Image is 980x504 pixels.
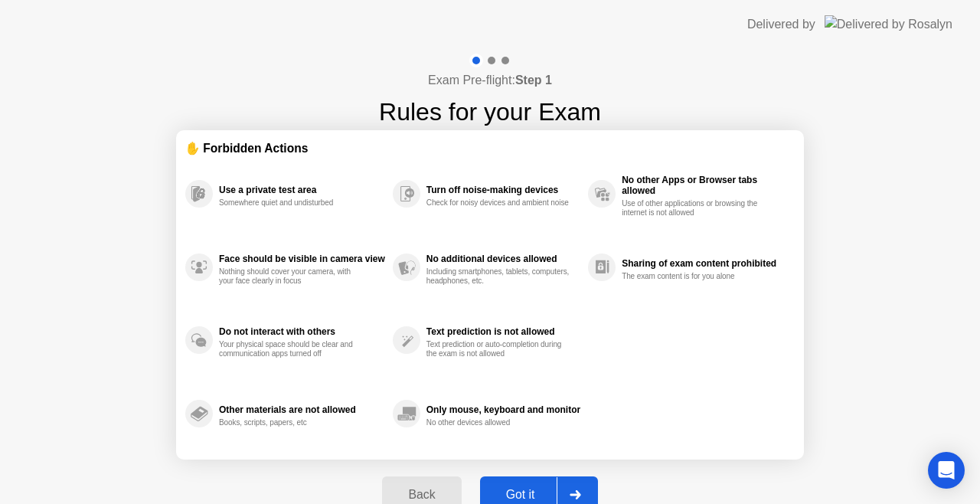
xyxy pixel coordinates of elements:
[219,254,385,264] div: Face should be visible in camera view
[379,93,601,130] h1: Rules for your Exam
[219,326,385,337] div: Do not interact with others
[747,15,815,34] div: Delivered by
[622,258,787,269] div: Sharing of exam content prohibited
[426,418,571,427] div: No other devices allowed
[219,198,364,208] div: Somewhere quiet and undisturbed
[426,198,571,208] div: Check for noisy devices and ambient noise
[622,272,766,281] div: The exam content is for you alone
[219,404,385,415] div: Other materials are not allowed
[426,404,580,415] div: Only mouse, keyboard and monitor
[219,185,385,195] div: Use a private test area
[825,15,952,33] img: Delivered by Rosalyn
[928,452,965,489] div: Open Intercom Messenger
[622,199,766,218] div: Use of other applications or browsing the internet is not allowed
[185,139,795,157] div: ✋ Forbidden Actions
[426,254,580,264] div: No additional devices allowed
[428,71,552,90] h4: Exam Pre-flight:
[426,340,571,358] div: Text prediction or auto-completion during the exam is not allowed
[219,340,364,358] div: Your physical space should be clear and communication apps turned off
[622,175,787,196] div: No other Apps or Browser tabs allowed
[426,267,571,286] div: Including smartphones, tablets, computers, headphones, etc.
[426,326,580,337] div: Text prediction is not allowed
[219,267,364,286] div: Nothing should cover your camera, with your face clearly in focus
[426,185,580,195] div: Turn off noise-making devices
[219,418,364,427] div: Books, scripts, papers, etc
[485,488,557,502] div: Got it
[515,74,552,87] b: Step 1
[387,488,456,502] div: Back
